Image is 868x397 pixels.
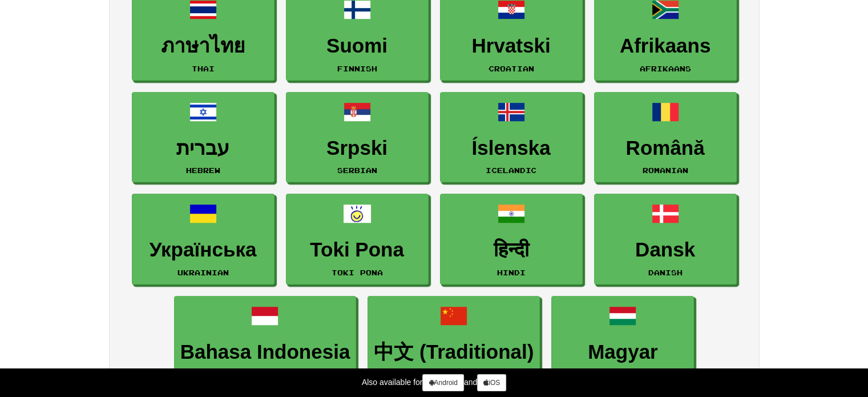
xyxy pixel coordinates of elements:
[446,137,576,159] h3: Íslenska
[138,35,268,57] h3: ภาษาไทย
[551,296,694,387] a: MagyarHungarian
[600,239,730,261] h3: Dansk
[332,268,383,276] small: Toki Pona
[138,137,268,159] h3: עברית
[286,194,429,284] a: Toki PonaToki Pona
[486,166,536,174] small: Icelandic
[138,239,268,261] h3: Українська
[292,239,422,261] h3: Toki Pona
[186,166,220,174] small: Hebrew
[192,65,215,73] small: Thai
[132,92,274,183] a: עבריתHebrew
[292,35,422,57] h3: Suomi
[640,65,691,73] small: Afrikaans
[286,92,429,183] a: SrpskiSerbian
[374,341,534,363] h3: 中文 (Traditional)
[594,92,737,183] a: RomânăRomanian
[643,166,688,174] small: Romanian
[292,137,422,159] h3: Srpski
[174,296,357,387] a: Bahasa IndonesiaIndonesian
[337,65,377,73] small: Finnish
[497,268,526,276] small: Hindi
[337,166,377,174] small: Serbian
[600,35,730,57] h3: Afrikaans
[446,35,576,57] h3: Hrvatski
[488,65,534,73] small: Croatian
[422,374,463,391] a: Android
[440,194,583,284] a: हिन्दीHindi
[558,341,688,363] h3: Magyar
[446,239,576,261] h3: हिन्दी
[594,194,737,284] a: DanskDanish
[477,374,506,391] a: iOS
[132,194,274,284] a: УкраїнськаUkrainian
[177,268,229,276] small: Ukrainian
[180,341,350,363] h3: Bahasa Indonesia
[648,268,683,276] small: Danish
[600,137,730,159] h3: Română
[368,296,540,387] a: 中文 (Traditional)Mandarin Chinese Traditional
[440,92,583,183] a: ÍslenskaIcelandic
